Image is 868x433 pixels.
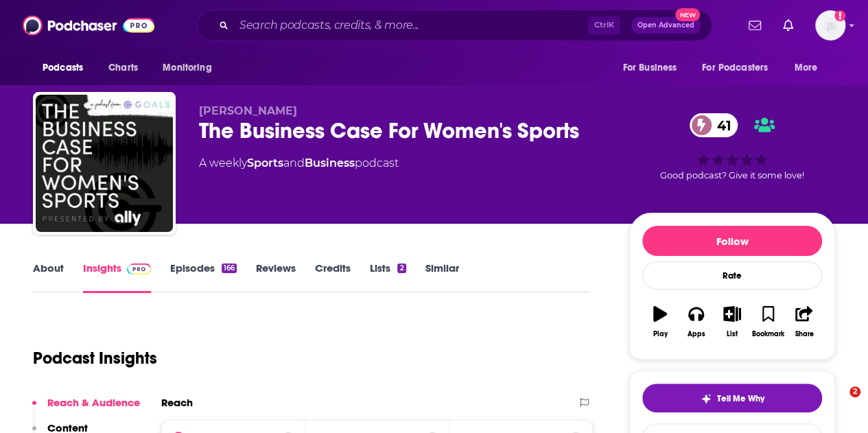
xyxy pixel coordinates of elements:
[613,55,694,81] button: open menu
[588,16,620,34] span: Ctrl K
[821,386,854,419] iframe: Intercom live chat
[32,396,140,421] button: Reach & Audience
[678,297,714,347] button: Apps
[33,55,101,81] button: open menu
[717,393,764,404] span: Tell Me Why
[222,264,237,273] div: 166
[777,14,799,37] a: Show notifications dropdown
[127,264,151,274] img: Podchaser Pro
[256,261,296,293] a: Reviews
[642,261,822,290] div: Rate
[815,10,845,40] button: Show profile menu
[108,58,138,78] span: Charts
[425,261,459,293] a: Similar
[629,104,835,189] div: 41Good podcast? Give it some love!
[33,261,64,293] a: About
[642,297,678,347] button: Play
[714,297,750,347] button: List
[690,113,738,137] a: 41
[693,55,788,81] button: open menu
[675,8,700,21] span: New
[23,12,154,38] img: Podchaser - Follow, Share and Rate Podcasts
[234,14,588,36] input: Search podcasts, credits, & more...
[815,10,845,40] span: Logged in as JFarrellPR
[196,10,712,41] div: Search podcasts, credits, & more...
[795,58,818,78] span: More
[786,297,822,347] button: Share
[36,95,173,232] img: The Business Case For Women's Sports
[703,113,738,137] span: 41
[43,58,83,78] span: Podcasts
[161,396,193,409] h2: Reach
[99,55,146,81] a: Charts
[163,58,211,78] span: Monitoring
[283,156,305,169] span: and
[370,261,406,293] a: Lists2
[622,58,677,78] span: For Business
[247,156,283,169] a: Sports
[170,261,237,293] a: Episodes166
[834,10,845,21] svg: Add a profile image
[397,264,406,273] div: 2
[642,384,822,412] button: tell me why sparkleTell Me Why
[849,386,860,397] span: 2
[637,22,694,29] span: Open Advanced
[631,17,701,34] button: Open AdvancedNew
[199,155,399,172] div: A weekly podcast
[660,170,804,180] span: Good podcast? Give it some love!
[594,300,868,396] iframe: Intercom notifications message
[642,226,822,256] button: Follow
[199,104,297,117] span: [PERSON_NAME]
[33,348,157,368] h1: Podcast Insights
[785,55,835,81] button: open menu
[701,393,712,404] img: tell me why sparkle
[815,10,845,40] img: User Profile
[305,156,355,169] a: Business
[750,297,786,347] button: Bookmark
[743,14,766,37] a: Show notifications dropdown
[47,396,140,409] p: Reach & Audience
[702,58,768,78] span: For Podcasters
[153,55,229,81] button: open menu
[83,261,151,293] a: InsightsPodchaser Pro
[315,261,351,293] a: Credits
